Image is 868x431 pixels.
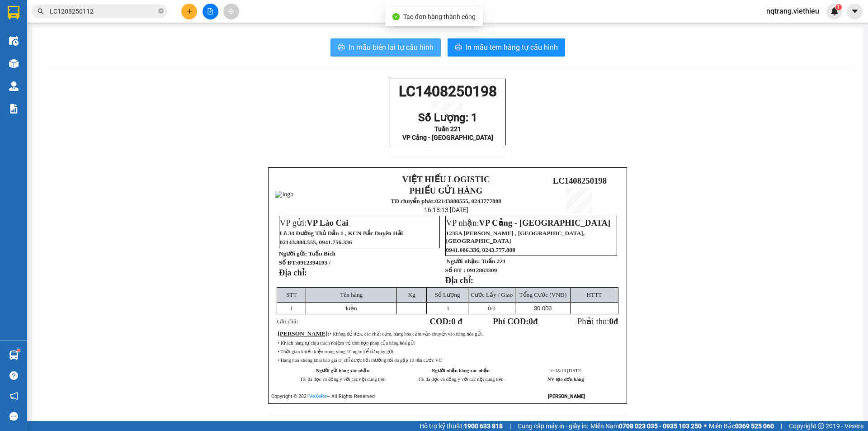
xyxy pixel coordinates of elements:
span: Hỗ trợ kỹ thuật: [420,421,503,431]
span: 0 [488,305,491,312]
span: Tuấn 221 [481,258,506,265]
span: VP Lào Cai [307,218,348,227]
sup: 1 [17,349,20,352]
span: plus [186,8,193,14]
strong: Người gửi: [279,250,307,257]
button: caret-down [847,4,863,19]
strong: PHIẾU GỬI HÀNG [410,186,483,195]
span: Phải thu: [577,317,618,326]
span: 16:18:13 [DATE] [549,368,583,373]
span: [PERSON_NAME] [278,330,327,337]
input: Tìm tên, số ĐT hoặc mã đơn [50,6,156,16]
span: VP nhận: [446,218,611,227]
img: warehouse-icon [9,59,19,68]
span: 30.000 [534,305,552,312]
span: close-circle [158,8,164,14]
span: 0941.086.336, 0243.777.888 [446,246,515,253]
span: aim [228,8,234,14]
span: LC1408250198 [553,176,607,185]
strong: Người nhận hàng xác nhận [432,368,490,373]
a: VeXeRe [309,393,327,399]
span: 1 [290,305,293,312]
strong: VIỆT HIẾU LOGISTIC [41,7,85,27]
span: copyright [818,423,824,429]
span: Kg [408,291,415,298]
img: logo [275,191,293,198]
span: • Hàng hóa không khai báo giá trị chỉ được bồi thường tối đa gấp 10 lần cước VC [278,358,442,363]
span: Copyright © 2021 – All Rights Reserved [271,393,375,399]
span: printer [455,43,462,52]
strong: Địa chỉ: [279,268,307,277]
span: /0 [488,305,495,312]
span: question-circle [9,371,18,380]
button: plus [181,4,197,19]
img: solution-icon [9,104,19,114]
img: warehouse-icon [9,81,19,91]
strong: TĐ chuyển phát: [39,50,78,64]
span: 0912394193 / [297,259,330,266]
strong: Số ĐT: [279,259,330,266]
span: printer [338,43,345,52]
span: | [509,421,511,431]
strong: TĐ chuyển phát: [391,198,435,204]
span: 0 đ [451,317,462,326]
span: Miền Nam [590,421,702,431]
span: 1235A [PERSON_NAME] , [GEOGRAPHIC_DATA], [GEOGRAPHIC_DATA] [446,230,585,244]
span: close-circle [158,7,164,16]
span: Số Lượng [434,291,460,298]
span: Tôi đã đọc và đồng ý với các nội dung trên [300,377,386,382]
span: message [9,412,18,421]
span: Tuấn Bích [308,250,335,257]
span: STT [286,291,297,298]
strong: PHIẾU GỬI HÀNG [40,28,86,48]
img: logo [3,27,38,62]
span: check-circle [392,13,400,20]
strong: 0708 023 035 - 0935 103 250 [619,422,702,430]
strong: [PERSON_NAME] [548,393,585,399]
strong: COD: [430,317,462,326]
button: printerIn mẫu biên lai tự cấu hình [330,38,441,57]
span: VP gửi: [280,218,349,227]
span: Tổng Cước (VNĐ) [519,291,566,298]
strong: NV tạo đơn hàng [547,377,584,382]
span: ⚪️ [704,424,707,428]
span: • Thời gian khiếu kiện trong vòng 10 ngày kể từ ngày gửi. [278,349,394,354]
strong: VIỆT HIẾU LOGISTIC [402,175,490,184]
span: Cung cấp máy in - giấy in: [518,421,588,431]
button: printerIn mẫu tem hàng tự cấu hình [448,38,565,57]
span: nqtrang.viethieu [759,5,826,17]
strong: Phí COD: đ [493,317,538,326]
span: Ghi chú: [277,318,298,325]
strong: Số ĐT : [445,267,466,274]
strong: 0369 525 060 [735,422,774,430]
span: Tuấn 221 [434,125,461,133]
span: 1 [447,305,450,312]
span: LC1408250198 [399,83,497,100]
button: file-add [203,4,218,19]
span: In mẫu tem hàng tự cấu hình [466,42,558,53]
strong: 1900 633 818 [464,422,503,430]
span: kiện [346,305,357,312]
span: • Không để tiền, các chất cấm, hàng hóa cấm vận chuyển vào hàng hóa gửi. [330,332,483,336]
strong: Địa chỉ: [445,275,473,285]
button: aim [223,4,239,19]
span: VP Cảng - [GEOGRAPHIC_DATA] [479,218,611,227]
strong: 02143888555, 0243777888 [435,198,501,204]
span: caret-down [851,7,859,15]
span: : [278,330,330,337]
strong: Người nhận: [447,258,480,265]
span: 16:18:13 [DATE] [424,206,468,213]
img: icon-new-feature [830,7,839,15]
span: 02143.888.555, 0941.756.336 [280,239,352,246]
span: | [781,421,782,431]
span: Tạo đơn hàng thành công [403,13,476,20]
span: HTTT [586,291,602,298]
span: Tên hàng [340,291,363,298]
strong: Người gửi hàng xác nhận [316,368,370,373]
span: Lô 34 Đường Thủ Dầu 1 , KCN Bắc Duyên Hải [280,230,403,237]
span: Cước Lấy / Giao [471,291,513,298]
span: search [38,8,44,14]
span: In mẫu biên lai tự cấu hình [349,42,434,53]
strong: 02143888555, 0243777888 [48,57,88,71]
span: đ [613,317,618,326]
